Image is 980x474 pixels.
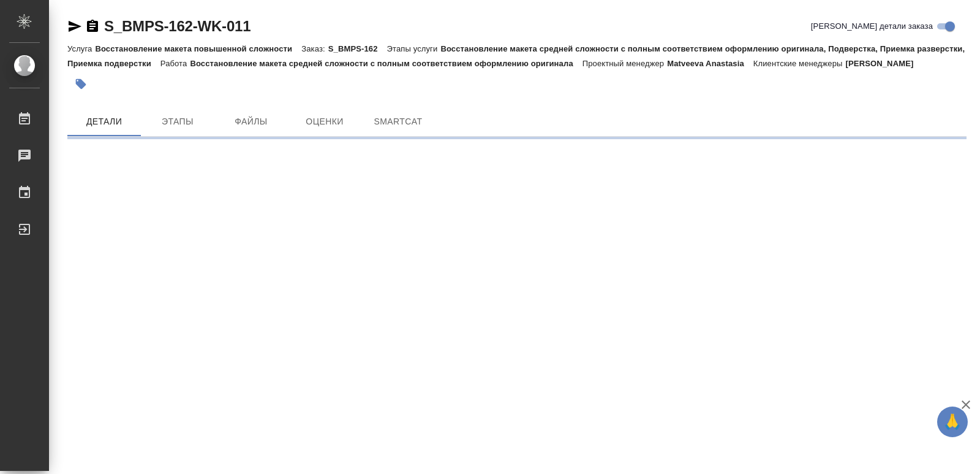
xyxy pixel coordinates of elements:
[75,114,134,129] span: Детали
[811,20,933,32] span: [PERSON_NAME] детали заказа
[160,59,190,68] p: Работа
[67,19,82,34] button: Скопировать ссылку для ЯМессенджера
[387,44,441,53] p: Этапы услуги
[222,114,281,129] span: Файлы
[295,114,354,129] span: Оценки
[369,114,428,129] span: SmartCat
[67,71,94,97] button: Добавить тэг
[85,19,100,34] button: Скопировать ссылку
[104,18,251,34] a: S_BMPS-162-WK-011
[937,407,968,437] button: 🙏
[67,44,95,53] p: Услуга
[582,59,667,68] p: Проектный менеджер
[67,44,965,68] p: Восстановление макета средней сложности с полным соответствием оформлению оригинала, Подверстка, ...
[301,44,328,53] p: Заказ:
[95,44,301,53] p: Восстановление макета повышенной сложности
[942,409,963,435] span: 🙏
[328,44,387,53] p: S_BMPS-162
[148,114,207,129] span: Этапы
[190,59,582,68] p: Восстановление макета средней сложности с полным соответствием оформлению оригинала
[667,59,753,68] p: Matveeva Anastasia
[753,59,846,68] p: Клиентские менеджеры
[846,59,923,68] p: [PERSON_NAME]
